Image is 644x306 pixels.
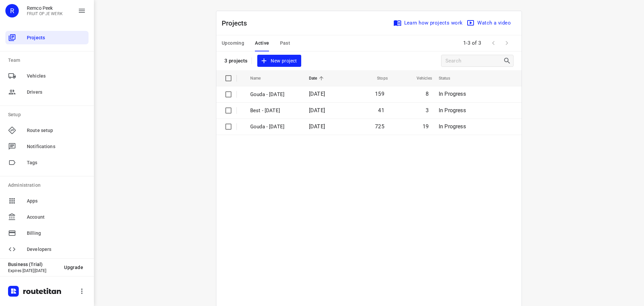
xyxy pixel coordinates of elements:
span: Name [250,74,270,82]
button: New project [257,55,301,67]
div: Billing [5,226,89,240]
span: Vehicles [27,73,86,80]
div: Notifications [5,140,89,153]
span: In Progress [439,107,466,114]
span: 725 [375,123,384,130]
span: Route setup [27,127,86,134]
div: Search [503,57,513,65]
p: Business (Trial) [8,262,59,267]
div: Account [5,210,89,224]
p: Setup [8,111,89,118]
p: FRUIT OP JE WERK [27,11,63,16]
p: Best - Friday [250,107,299,115]
span: Next Page [500,36,514,50]
div: Developers [5,243,89,256]
span: Developers [27,246,86,253]
span: Projects [27,34,86,41]
span: 19 [423,123,429,130]
span: Previous Page [487,36,500,50]
div: Drivers [5,85,89,99]
p: Remco Peek [27,5,63,11]
div: Projects [5,31,89,44]
div: Tags [5,156,89,169]
input: Search projects [445,56,503,66]
p: Gouda - Friday [250,91,299,98]
span: Upcoming [222,39,244,47]
p: Administration [8,182,89,189]
span: 1-3 of 3 [461,36,484,50]
p: Expires [DATE][DATE] [8,268,59,273]
p: 3 projects [224,58,248,64]
span: [DATE] [309,91,325,97]
span: Past [280,39,290,47]
span: Drivers [27,89,86,96]
span: Vehicles [408,74,432,82]
span: 8 [426,91,429,97]
span: 3 [426,107,429,114]
span: Stops [368,74,388,82]
div: Route setup [5,124,89,137]
span: In Progress [439,91,466,97]
span: Tags [27,159,86,166]
p: Gouda - Thursday [250,123,299,131]
span: [DATE] [309,107,325,114]
div: R [5,4,19,17]
span: Account [27,214,86,221]
span: 41 [378,107,384,114]
span: In Progress [439,123,466,130]
button: Upgrade [59,261,89,273]
span: Upgrade [64,265,83,270]
p: Projects [222,18,253,28]
span: Active [255,39,269,47]
div: Vehicles [5,69,89,83]
span: [DATE] [309,123,325,130]
span: 159 [375,91,384,97]
div: Apps [5,194,89,208]
p: Team [8,57,89,64]
span: Billing [27,230,86,237]
span: Status [439,74,459,82]
span: New project [261,57,297,65]
span: Apps [27,198,86,205]
span: Notifications [27,143,86,150]
span: Date [309,74,326,82]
